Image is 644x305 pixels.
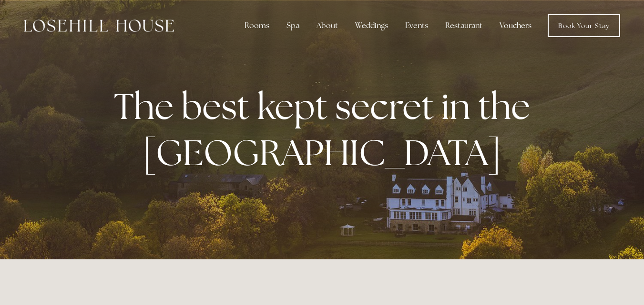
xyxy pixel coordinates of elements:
[279,16,307,35] div: Spa
[398,16,436,35] div: Events
[309,16,346,35] div: About
[24,20,174,32] img: Losehill House
[492,16,539,35] a: Vouchers
[114,83,538,176] strong: The best kept secret in the [GEOGRAPHIC_DATA]
[438,16,490,35] div: Restaurant
[237,16,277,35] div: Rooms
[348,16,396,35] div: Weddings
[548,14,620,37] a: Book Your Stay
